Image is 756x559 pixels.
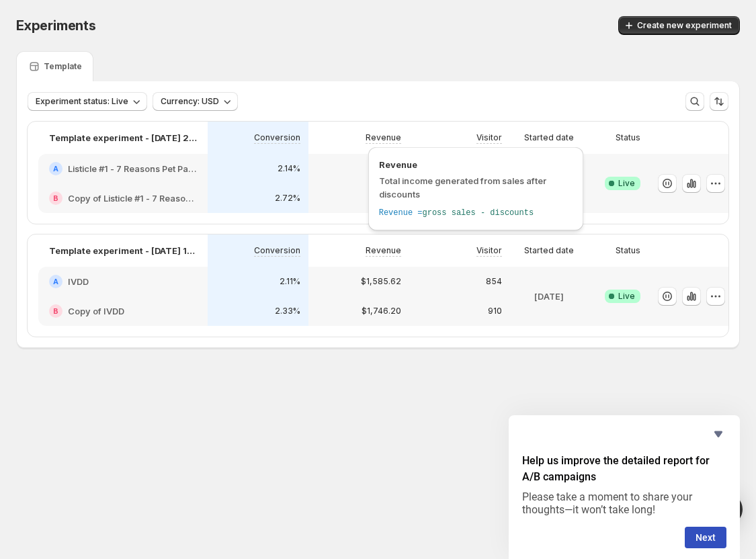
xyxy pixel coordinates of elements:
[49,244,197,257] p: Template experiment - [DATE] 11:00:00
[28,92,147,111] button: Experiment status: Live
[488,306,502,316] p: 910
[68,162,197,175] h2: Listicle #1 - 7 Reasons Pet Parents Are Using Red [MEDICAL_DATA] To Help Their Dogs Live Longer
[710,92,728,111] button: Sort the results
[53,165,58,173] h2: A
[618,291,635,302] span: Live
[476,132,502,143] p: Visitor
[68,275,89,288] h2: IVDD
[423,208,534,218] span: gross sales - discounts
[16,17,96,34] span: Experiments
[522,490,726,516] p: Please take a moment to share your thoughts—it won’t take long!
[254,245,300,256] p: Conversion
[275,306,300,316] p: 2.33%
[53,277,58,286] h2: A
[618,178,635,189] span: Live
[53,194,58,202] h2: B
[68,304,124,318] h2: Copy of IVDD
[36,96,128,107] span: Experiment status: Live
[275,193,300,204] p: 2.72%
[366,132,401,143] p: Revenue
[616,132,640,143] p: Status
[486,276,502,287] p: 854
[254,132,300,143] p: Conversion
[44,61,82,72] p: Template
[379,208,423,218] span: Revenue =
[522,453,726,485] h2: Help us improve the detailed report for A/B campaigns
[362,306,401,316] p: $1,746.20
[68,191,197,205] h2: Copy of Listicle #1 - 7 Reasons Pet Parents Are Using Red [MEDICAL_DATA] To Help Their Dogs Live ...
[618,16,740,35] button: Create new experiment
[161,96,219,107] span: Currency: USD
[710,426,726,442] button: Hide survey
[366,245,401,256] p: Revenue
[524,245,574,256] p: Started date
[49,131,197,144] p: Template experiment - [DATE] 20:50:59
[278,163,300,174] p: 2.14%
[616,245,640,256] p: Status
[53,307,58,315] h2: B
[379,175,546,200] span: Total income generated from sales after discounts
[685,527,726,548] button: Next question
[476,245,502,256] p: Visitor
[534,290,564,303] p: [DATE]
[524,132,574,143] p: Started date
[280,276,300,287] p: 2.11%
[361,276,401,287] p: $1,585.62
[522,426,726,548] div: Help us improve the detailed report for A/B campaigns
[637,20,732,31] span: Create new experiment
[379,158,573,171] span: Revenue
[153,92,238,111] button: Currency: USD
